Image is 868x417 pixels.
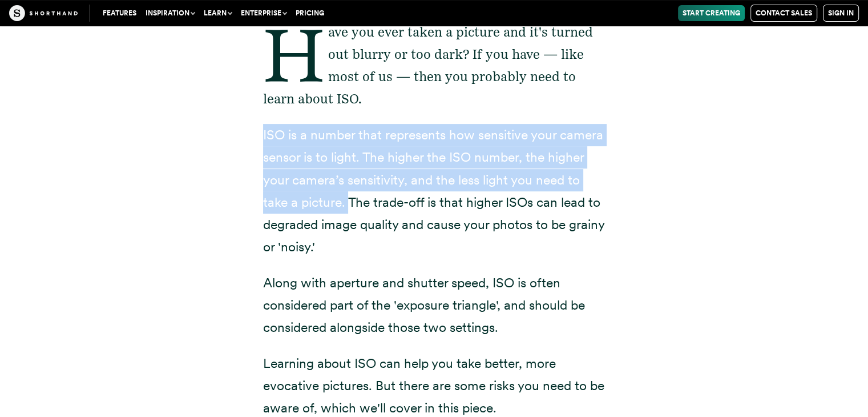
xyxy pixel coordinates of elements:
a: Contact Sales [750,5,817,22]
a: Start Creating [678,5,745,21]
button: Enterprise [236,5,291,21]
p: ISO is a number that represents how sensitive your camera sensor is to light. The higher the ISO ... [263,124,605,258]
a: Features [98,5,141,21]
a: Pricing [291,5,329,21]
a: Sign in [823,5,859,22]
img: The Craft [9,5,78,21]
p: Along with aperture and shutter speed, ISO is often considered part of the 'exposure triangle', a... [263,272,605,339]
p: Have you ever taken a picture and it's turned out blurry or too dark? If you have — like most of ... [263,21,605,110]
button: Learn [199,5,236,21]
button: Inspiration [141,5,199,21]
